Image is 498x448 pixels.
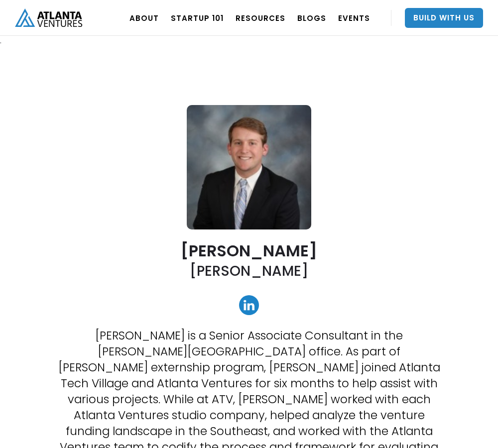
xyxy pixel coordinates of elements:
h2: [PERSON_NAME] [190,262,308,280]
h2: [PERSON_NAME] [181,242,317,259]
a: Build With Us [405,8,483,28]
a: EVENTS [338,4,370,32]
a: Startup 101 [171,4,224,32]
a: BLOGS [297,4,326,32]
a: RESOURCES [236,4,285,32]
a: ABOUT [129,4,159,32]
